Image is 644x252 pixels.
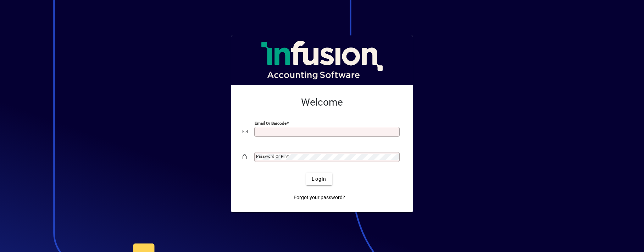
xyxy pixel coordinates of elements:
span: Forgot your password? [294,194,345,201]
span: Login [312,175,326,183]
button: Login [306,173,332,185]
a: Forgot your password? [291,191,348,204]
h2: Welcome [243,96,401,108]
mat-label: Email or Barcode [255,121,287,126]
mat-label: Password or Pin [256,154,287,159]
